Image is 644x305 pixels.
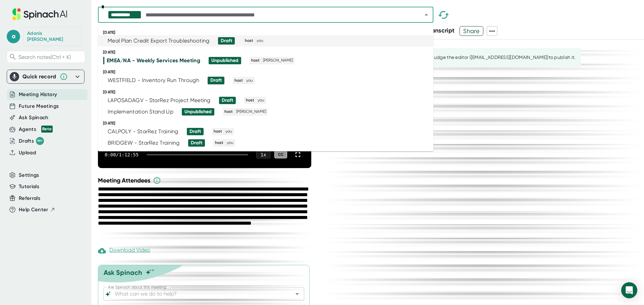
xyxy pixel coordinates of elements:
span: host [245,97,255,103]
div: Ask Spinach [104,269,142,277]
button: Upload [19,149,36,157]
div: CC [274,151,287,158]
span: host [244,38,254,44]
div: Unpublished [184,109,212,115]
span: Transcript [426,27,455,34]
span: host [213,129,223,135]
div: Draft [222,97,233,103]
div: Unpublished [211,58,238,64]
span: host [250,58,261,64]
div: Draft [210,77,222,83]
div: EMEA/NA - Weekly Services Meeting [107,57,200,64]
span: a [7,30,20,43]
div: LAPOSADAGV - StarRez Project Meeting [108,97,211,104]
span: Search notes (Ctrl + K) [18,54,71,60]
div: Open Intercom Messenger [621,282,637,298]
button: Ask Spinach [19,114,49,122]
div: 99+ [36,137,44,145]
div: 1 x [256,151,270,158]
div: Draft [190,129,201,135]
span: host [233,78,244,84]
div: Meal Plan Credit Export Troubleshooting [108,37,210,44]
button: Transcript [426,26,455,35]
div: [DATE] [103,50,433,55]
div: Quick record [10,70,82,83]
div: [DATE] [103,70,433,75]
div: [DATE] [103,30,433,35]
button: Meeting History [19,91,57,98]
button: Future Meetings [19,102,59,110]
div: Drafts [19,137,44,145]
button: Referrals [19,195,40,202]
div: Meeting Attendees [98,176,313,184]
span: Share [460,25,483,37]
div: 0:00 / 1:12:55 [105,152,139,157]
div: Quick record [22,73,56,80]
button: Settings [19,171,39,179]
span: [PERSON_NAME] [262,58,294,64]
div: [DATE] [103,121,433,126]
span: host [223,109,234,115]
button: Drafts 99+ [19,137,44,145]
button: Tutorials [19,183,39,190]
div: Adonis Thompson [27,30,77,42]
input: What can we do to help? [113,289,282,299]
div: Draft [221,38,232,44]
span: you [224,129,233,135]
div: This summary is still being edited. You can nudge the editor ([EMAIL_ADDRESS][DOMAIN_NAME]) to pu... [337,55,576,61]
button: Agents Beta [19,126,53,133]
button: Help Center [19,206,55,214]
div: [DATE] [103,90,433,95]
span: Help Center [19,206,48,214]
span: you [257,97,265,103]
button: Open [292,289,302,299]
span: you [226,140,234,146]
span: host [214,140,224,146]
div: WESTFIELD - Inventory Run Through [108,77,199,84]
span: [PERSON_NAME] [235,109,267,115]
div: Agents [19,126,53,133]
div: CALPOLY - StarRez Training [108,128,178,135]
span: you [256,38,264,44]
span: you [245,78,254,84]
button: Share [460,26,483,36]
div: Implementation Stand Up [108,108,173,115]
button: Close [422,10,431,19]
div: Draft [191,140,202,146]
div: BRIDGEW - StarRez Training [108,140,180,146]
div: Download Video [98,247,150,255]
div: Beta [41,126,53,133]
